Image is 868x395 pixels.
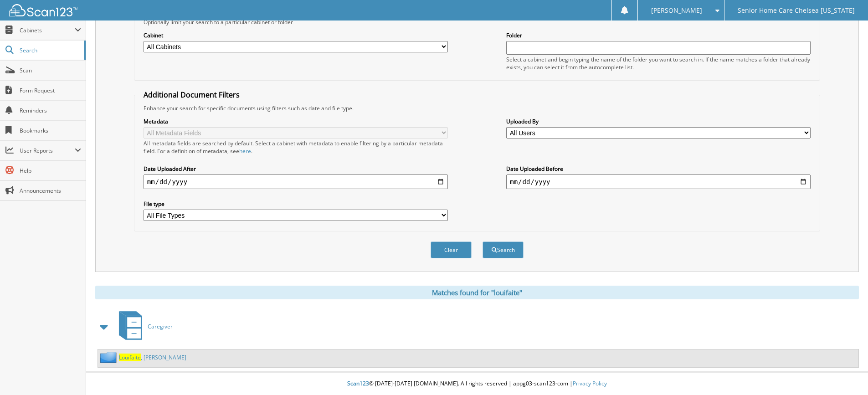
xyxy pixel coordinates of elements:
[506,56,811,71] div: Select a cabinet and begin typing the name of the folder you want to search in. If the name match...
[139,90,244,100] legend: Additional Document Filters
[144,165,448,173] label: Date Uploaded After
[148,323,173,330] span: Caregiver
[144,139,448,155] div: All metadata fields are searched by default. Select a cabinet with metadata to enable filtering b...
[113,308,173,344] a: Caregiver
[506,165,811,173] label: Date Uploaded Before
[506,31,811,39] label: Folder
[119,354,141,361] span: Louifaite
[20,46,80,54] span: Search
[20,147,75,154] span: User Reports
[239,147,251,155] a: here
[20,87,81,94] span: Form Request
[738,8,855,13] span: Senior Home Care Chelsea [US_STATE]
[651,8,702,13] span: [PERSON_NAME]
[144,118,448,125] label: Metadata
[144,174,448,189] input: start
[20,167,81,174] span: Help
[506,118,811,125] label: Uploaded By
[100,352,119,363] img: folder2.png
[144,200,448,208] label: File type
[20,26,75,34] span: Cabinets
[20,67,81,74] span: Scan
[139,104,815,112] div: Enhance your search for specific documents using filters such as date and file type.
[20,187,81,195] span: Announcements
[573,380,607,387] a: Privacy Policy
[431,241,472,258] button: Clear
[506,174,811,189] input: end
[86,373,868,395] div: © [DATE]-[DATE] [DOMAIN_NAME]. All rights reserved | appg03-scan123-com |
[20,107,81,114] span: Reminders
[822,351,868,395] iframe: Chat Widget
[483,241,524,258] button: Search
[144,31,448,39] label: Cabinet
[119,354,186,361] a: Louifaite, [PERSON_NAME]
[20,127,81,134] span: Bookmarks
[9,4,77,16] img: scan123-logo-white.svg
[95,286,859,299] div: Matches found for "louifaite"
[347,380,369,387] span: Scan123
[139,18,815,26] div: Optionally limit your search to a particular cabinet or folder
